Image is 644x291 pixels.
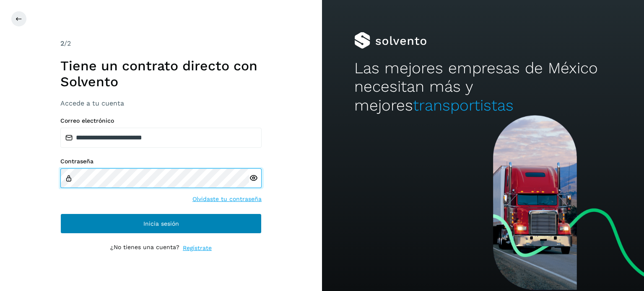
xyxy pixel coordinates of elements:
h1: Tiene un contrato directo con Solvento [60,58,262,90]
div: /2 [60,39,262,49]
a: Olvidaste tu contraseña [192,195,262,203]
h3: Accede a tu cuenta [60,99,262,107]
label: Contraseña [60,158,262,165]
a: Regístrate [183,244,212,252]
span: 2 [60,39,64,47]
span: transportistas [413,96,514,114]
button: Inicia sesión [60,214,262,234]
span: Inicia sesión [143,221,179,227]
p: ¿No tienes una cuenta? [110,244,179,252]
h2: Las mejores empresas de México necesitan más y mejores [354,59,612,115]
label: Correo electrónico [60,117,262,124]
